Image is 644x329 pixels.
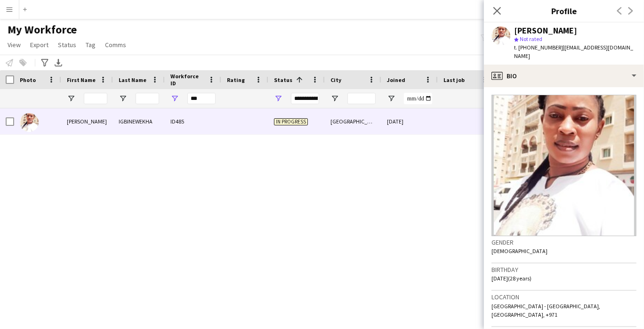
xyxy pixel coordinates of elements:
[227,76,245,83] span: Rating
[187,93,216,104] input: Workforce ID Filter Input
[484,5,644,17] h3: Profile
[491,303,600,318] span: [GEOGRAPHIC_DATA] - [GEOGRAPHIC_DATA], [GEOGRAPHIC_DATA], +971
[30,41,48,49] span: Export
[136,93,159,104] input: Last Name Filter Input
[101,39,130,51] a: Comms
[491,238,636,247] h3: Gender
[105,41,126,49] span: Comms
[119,76,146,83] span: Last Name
[274,76,292,83] span: Status
[443,76,465,83] span: Last job
[330,94,339,103] button: Open Filter Menu
[170,73,204,87] span: Workforce ID
[404,93,432,104] input: Joined Filter Input
[119,94,127,103] button: Open Filter Menu
[165,108,221,134] div: ID485
[67,94,75,103] button: Open Filter Menu
[347,93,376,104] input: City Filter Input
[520,35,542,42] span: Not rated
[330,76,341,83] span: City
[8,41,21,49] span: View
[387,94,395,103] button: Open Filter Menu
[387,76,405,83] span: Joined
[26,39,52,51] a: Export
[325,108,381,134] div: [GEOGRAPHIC_DATA]
[53,57,64,68] app-action-btn: Export XLSX
[491,293,636,301] h3: Location
[514,44,563,51] span: t. [PHONE_NUMBER]
[491,265,636,274] h3: Birthday
[514,44,633,59] span: | [EMAIL_ADDRESS][DOMAIN_NAME]
[274,94,282,103] button: Open Filter Menu
[170,94,179,103] button: Open Filter Menu
[58,41,76,49] span: Status
[491,95,636,236] img: Crew avatar or photo
[491,247,547,255] span: [DEMOGRAPHIC_DATA]
[20,76,36,83] span: Photo
[39,57,50,68] app-action-btn: Advanced filters
[84,93,107,104] input: First Name Filter Input
[82,39,99,51] a: Tag
[274,118,308,125] span: In progress
[20,113,39,132] img: Rita IGBINEWEKHA
[491,275,531,282] span: [DATE] (28 years)
[54,39,80,51] a: Status
[113,108,165,134] div: IGBINEWEKHA
[61,108,113,134] div: [PERSON_NAME]
[514,26,577,35] div: [PERSON_NAME]
[86,41,96,49] span: Tag
[67,76,96,83] span: First Name
[4,39,24,51] a: View
[381,108,438,134] div: [DATE]
[8,23,77,37] span: My Workforce
[484,65,644,87] div: Bio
